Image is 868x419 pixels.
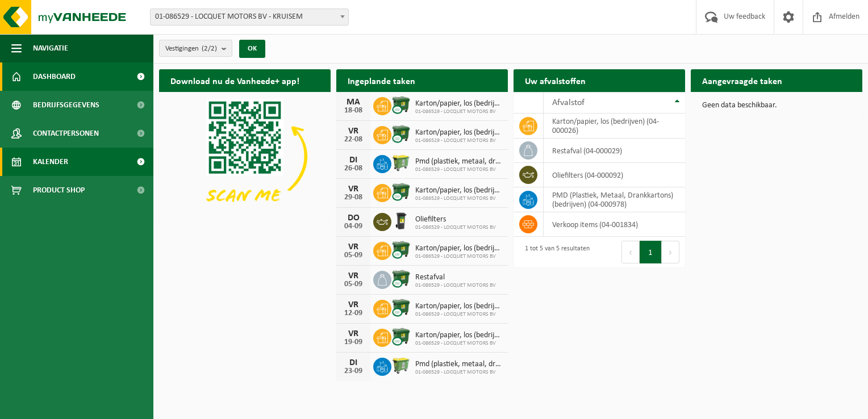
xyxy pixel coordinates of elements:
[342,136,365,144] div: 22-08
[342,185,365,194] div: VR
[519,240,590,265] div: 1 tot 5 van 5 resultaten
[415,224,496,231] span: 01-086529 - LOCQUET MOTORS BV
[415,360,502,369] span: Pmd (plastiek, metaal, drankkartons) (bedrijven)
[415,186,502,195] span: Karton/papier, los (bedrijven)
[342,213,365,223] div: DO
[336,69,427,91] h2: Ingeplande taken
[159,40,232,57] button: Vestigingen(2/2)
[33,148,68,176] span: Kalender
[342,223,365,231] div: 04-09
[544,212,685,237] td: verkoop items (04-001834)
[342,271,365,280] div: VR
[415,195,502,202] span: 01-086529 - LOCQUET MOTORS BV
[151,9,348,25] span: 01-086529 - LOCQUET MOTORS BV - KRUISEM
[33,62,76,91] span: Dashboard
[691,69,794,91] h2: Aangevraagde taken
[621,241,640,263] button: Previous
[514,69,597,91] h2: Uw afvalstoffen
[415,273,496,282] span: Restafval
[552,98,585,107] span: Afvalstof
[33,91,99,119] span: Bedrijfsgegevens
[702,102,851,110] p: Geen data beschikbaar.
[544,114,685,139] td: karton/papier, los (bedrijven) (04-000026)
[391,95,411,115] img: WB-1100-CU
[544,163,685,187] td: oliefilters (04-000092)
[415,302,502,311] span: Karton/papier, los (bedrijven)
[165,40,217,57] span: Vestigingen
[415,340,502,347] span: 01-086529 - LOCQUET MOTORS BV
[415,253,502,260] span: 01-086529 - LOCQUET MOTORS BV
[415,244,502,253] span: Karton/papier, los (bedrijven)
[342,127,365,136] div: VR
[415,331,502,340] span: Karton/papier, los (bedrijven)
[202,45,217,52] count: (2/2)
[159,69,311,91] h2: Download nu de Vanheede+ app!
[391,240,411,259] img: WB-1100-CU
[342,367,365,375] div: 23-09
[640,241,662,263] button: 1
[342,329,365,338] div: VR
[342,280,365,288] div: 05-09
[342,242,365,252] div: VR
[415,282,496,289] span: 01-086529 - LOCQUET MOTORS BV
[159,92,331,221] img: Download de VHEPlus App
[342,107,365,115] div: 18-08
[415,369,502,376] span: 01-086529 - LOCQUET MOTORS BV
[33,34,68,62] span: Navigatie
[239,40,265,58] button: OK
[391,327,411,346] img: WB-1100-CU
[391,269,411,288] img: WB-1100-CU
[391,298,411,317] img: WB-1100-CU
[342,156,365,165] div: DI
[415,157,502,166] span: Pmd (plastiek, metaal, drankkartons) (bedrijven)
[342,252,365,259] div: 05-09
[391,153,411,173] img: WB-0660-HPE-GN-50
[415,215,496,224] span: Oliefilters
[662,241,679,263] button: Next
[342,165,365,173] div: 26-08
[342,194,365,202] div: 29-08
[391,182,411,202] img: WB-1100-CU
[544,139,685,163] td: restafval (04-000029)
[391,356,411,375] img: WB-0660-HPE-GN-50
[342,98,365,107] div: MA
[342,338,365,346] div: 19-09
[342,309,365,317] div: 12-09
[415,311,502,318] span: 01-086529 - LOCQUET MOTORS BV
[415,108,502,115] span: 01-086529 - LOCQUET MOTORS BV
[415,137,502,144] span: 01-086529 - LOCQUET MOTORS BV
[342,300,365,309] div: VR
[415,166,502,173] span: 01-086529 - LOCQUET MOTORS BV
[391,211,411,231] img: WB-0240-HPE-BK-01
[342,358,365,367] div: DI
[415,99,502,108] span: Karton/papier, los (bedrijven)
[33,119,99,148] span: Contactpersonen
[391,124,411,144] img: WB-1100-CU
[33,176,85,204] span: Product Shop
[544,187,685,212] td: PMD (Plastiek, Metaal, Drankkartons) (bedrijven) (04-000978)
[150,9,349,26] span: 01-086529 - LOCQUET MOTORS BV - KRUISEM
[415,128,502,137] span: Karton/papier, los (bedrijven)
